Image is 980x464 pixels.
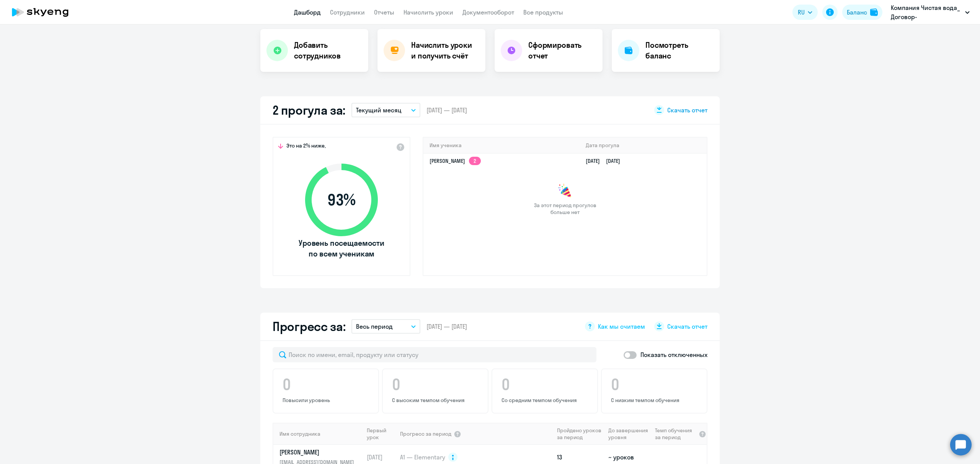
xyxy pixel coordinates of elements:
[364,423,399,445] th: Первый урок
[655,427,696,441] span: Темп обучения за период
[605,423,652,445] th: До завершения уровня
[430,157,481,164] a: [PERSON_NAME]2
[528,40,596,61] h4: Сформировать отчет
[640,350,707,359] p: Показать отключенных
[330,8,365,16] a: Сотрудники
[792,5,818,20] button: RU
[842,5,882,20] button: Балансbalance
[286,142,326,151] span: Это на 2% ниже,
[645,40,714,61] h4: Посмотреть баланс
[533,202,597,216] span: За этот период прогулов больше нет
[887,3,973,21] button: Компания Чистая вода_ Договор-предоплата_2025 года, КОМПАНИЯ ЧИСТАЯ ВОДА, ООО
[523,8,563,16] a: Все продукты
[469,157,481,165] app-skyeng-badge: 2
[423,138,580,153] th: Имя ученика
[400,430,451,437] span: Прогресс за период
[426,322,467,331] span: [DATE] — [DATE]
[870,8,878,16] img: balance
[273,423,364,445] th: Имя сотрудника
[294,8,321,16] a: Дашборд
[279,448,358,456] p: [PERSON_NAME]
[798,8,805,17] span: RU
[667,322,707,331] span: Скачать отчет
[273,102,345,118] h2: 2 прогула за:
[580,138,707,153] th: Дата прогула
[351,103,420,117] button: Текущий месяц
[400,453,445,461] span: A1 — Elementary
[297,191,385,209] span: 93 %
[403,8,453,16] a: Начислить уроки
[273,347,596,362] input: Поиск по имени, email, продукту или статусу
[411,40,478,61] h4: Начислить уроки и получить счёт
[356,322,393,331] p: Весь период
[297,238,385,259] span: Уровень посещаемости по всем ученикам
[586,157,626,164] a: [DATE][DATE]
[598,322,645,331] span: Как мы считаем
[294,40,362,61] h4: Добавить сотрудников
[374,8,394,16] a: Отчеты
[667,106,707,114] span: Скачать отчет
[557,183,573,199] img: congrats
[356,105,402,115] p: Текущий месяц
[891,3,962,21] p: Компания Чистая вода_ Договор-предоплата_2025 года, КОМПАНИЯ ЧИСТАЯ ВОДА, ООО
[426,106,467,114] span: [DATE] — [DATE]
[351,319,420,334] button: Весь период
[273,319,345,334] h2: Прогресс за:
[847,8,867,17] div: Баланс
[462,8,514,16] a: Документооборот
[554,423,605,445] th: Пройдено уроков за период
